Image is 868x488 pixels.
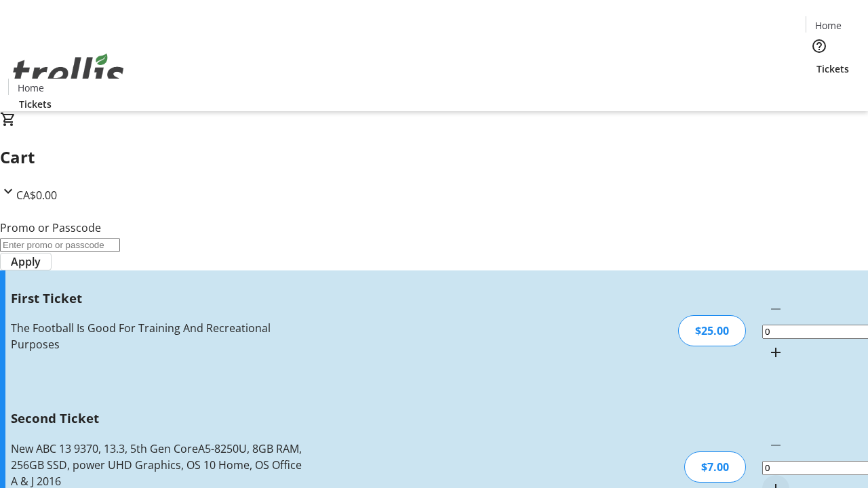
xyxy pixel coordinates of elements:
span: Apply [11,253,41,270]
span: Tickets [816,62,849,76]
button: Help [806,33,833,60]
div: $25.00 [678,315,746,346]
a: Home [806,18,850,33]
a: Tickets [806,62,860,76]
a: Home [9,81,52,95]
button: Increment by one [762,339,789,366]
div: The Football Is Good For Training And Recreational Purposes [11,320,307,352]
span: Tickets [19,97,52,111]
span: Home [18,81,44,95]
a: Tickets [8,97,62,111]
button: Cart [806,76,833,103]
img: Orient E2E Organization FzGrlmkBDC's Logo [8,39,129,106]
h3: First Ticket [11,289,307,308]
h3: Second Ticket [11,409,307,428]
span: Home [815,18,842,33]
div: $7.00 [684,451,746,483]
span: CA$0.00 [16,188,57,203]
